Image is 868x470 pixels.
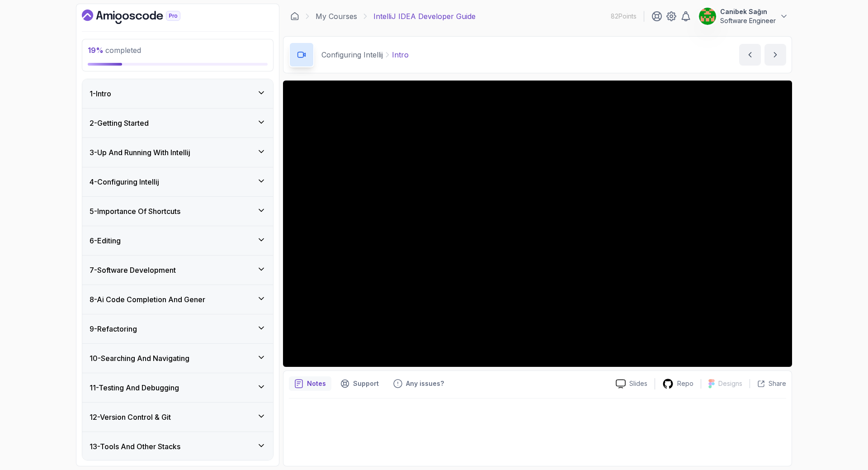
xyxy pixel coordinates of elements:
[90,353,189,364] h3: 10 - Searching And Navigating
[82,285,273,314] button: 8-Ai Code Completion And Gener
[82,138,273,167] button: 3-Up And Running With Intellij
[655,378,701,389] a: Repo
[720,7,776,16] p: Canibek Sağın
[82,9,201,24] a: Dashboard
[388,376,449,391] button: Feedback button
[307,379,326,388] p: Notes
[82,256,273,285] button: 7-Software Development
[406,379,444,388] p: Any issues?
[283,81,792,367] iframe: 0 - Intro
[82,314,273,343] button: 9-Refactoring
[82,373,273,402] button: 11-Testing And Debugging
[335,376,384,391] button: Support button
[82,109,273,138] button: 2-Getting Started
[90,294,205,305] h3: 8 - Ai Code Completion And Gener
[90,118,149,128] h3: 2 - Getting Started
[289,376,331,391] button: notes button
[353,379,379,388] p: Support
[677,379,693,388] p: Repo
[88,46,141,55] span: completed
[82,79,273,108] button: 1-Intro
[699,8,716,25] img: user profile image
[90,412,171,423] h3: 12 - Version Control & Git
[90,441,180,452] h3: 13 - Tools And Other Stacks
[82,197,273,226] button: 5-Importance Of Shortcuts
[90,206,180,217] h3: 5 - Importance Of Shortcuts
[82,432,273,461] button: 13-Tools And Other Stacks
[90,235,121,246] h3: 6 - Editing
[392,49,409,60] p: Intro
[812,413,868,456] iframe: chat widget
[629,379,647,388] p: Slides
[720,16,776,25] p: Software Engineer
[90,147,190,158] h3: 3 - Up And Running With Intellij
[90,382,179,393] h3: 11 - Testing And Debugging
[611,12,637,21] p: 82 Points
[764,44,786,66] button: next content
[88,46,104,55] span: 19 %
[316,11,357,22] a: My Courses
[750,379,786,388] button: Share
[609,379,655,389] a: Slides
[82,226,273,255] button: 6-Editing
[90,265,176,275] h3: 7 - Software Development
[82,403,273,432] button: 12-Version Control & Git
[90,323,137,334] h3: 9 - Refactoring
[82,167,273,196] button: 4-Configuring Intellij
[718,379,742,388] p: Designs
[82,344,273,373] button: 10-Searching And Navigating
[769,379,786,388] p: Share
[321,49,383,60] p: Configuring Intellij
[373,11,476,22] p: IntelliJ IDEA Developer Guide
[90,88,111,99] h3: 1 - Intro
[90,176,159,187] h3: 4 - Configuring Intellij
[698,7,788,25] button: user profile imageCanibek SağınSoftware Engineer
[739,44,761,66] button: previous content
[290,12,299,21] a: Dashboard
